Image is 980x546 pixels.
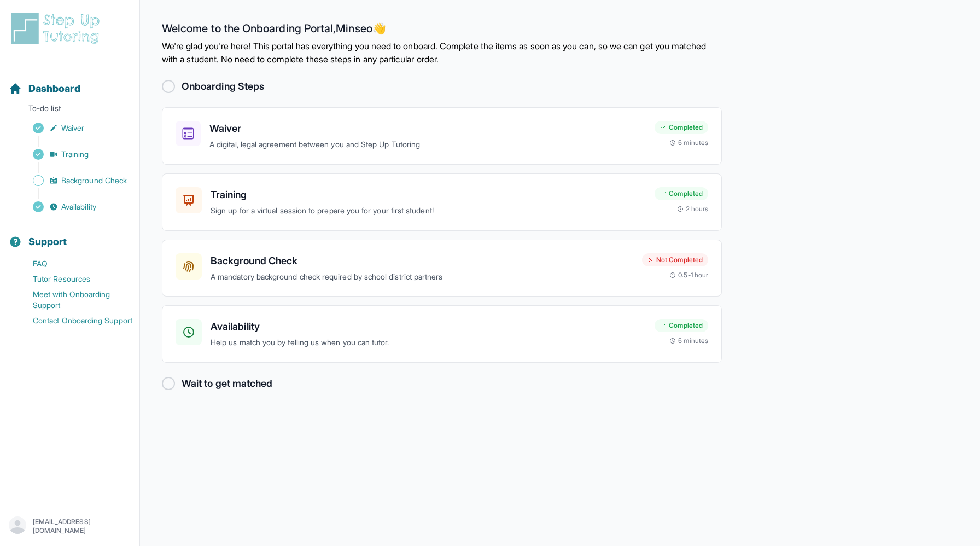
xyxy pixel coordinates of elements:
a: Contact Onboarding Support [9,313,139,328]
p: We're glad you're here! This portal has everything you need to onboard. Complete the items as soo... [162,39,722,66]
p: To-do list [4,103,135,118]
img: logo [9,11,106,46]
p: A mandatory background check required by school district partners [211,271,633,283]
h2: Welcome to the Onboarding Portal, Minseo 👋 [162,22,722,39]
p: Sign up for a virtual session to prepare you for your first student! [211,205,646,217]
a: WaiverA digital, legal agreement between you and Step Up TutoringCompleted5 minutes [162,107,722,165]
div: Not Completed [642,253,708,266]
a: Availability [9,199,139,214]
a: Training [9,147,139,162]
div: Completed [655,121,708,134]
div: 0.5-1 hour [669,271,708,280]
h3: Training [211,187,646,202]
a: Background Check [9,173,139,188]
div: 5 minutes [669,336,708,345]
h3: Waiver [209,121,646,136]
h3: Background Check [211,253,633,269]
span: Dashboard [28,81,80,96]
span: Availability [61,201,96,212]
span: Background Check [61,175,127,186]
h2: Wait to get matched [182,376,272,391]
a: Dashboard [9,81,80,96]
a: Waiver [9,120,139,136]
p: Help us match you by telling us when you can tutor. [211,336,646,349]
button: Dashboard [4,63,135,101]
span: Waiver [61,123,84,133]
a: FAQ [9,256,139,271]
a: Background CheckA mandatory background check required by school district partnersNot Completed0.5... [162,240,722,297]
a: Tutor Resources [9,271,139,287]
button: [EMAIL_ADDRESS][DOMAIN_NAME] [9,516,131,536]
div: 2 hours [677,205,709,213]
p: [EMAIL_ADDRESS][DOMAIN_NAME] [33,518,131,535]
span: Support [28,234,67,249]
div: Completed [655,187,708,200]
button: Support [4,217,135,254]
a: Meet with Onboarding Support [9,287,139,313]
span: Training [61,149,89,160]
div: 5 minutes [669,138,708,147]
div: Completed [655,319,708,332]
a: TrainingSign up for a virtual session to prepare you for your first student!Completed2 hours [162,173,722,231]
h3: Availability [211,319,646,334]
p: A digital, legal agreement between you and Step Up Tutoring [209,138,646,151]
a: AvailabilityHelp us match you by telling us when you can tutor.Completed5 minutes [162,305,722,363]
h2: Onboarding Steps [182,79,264,94]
